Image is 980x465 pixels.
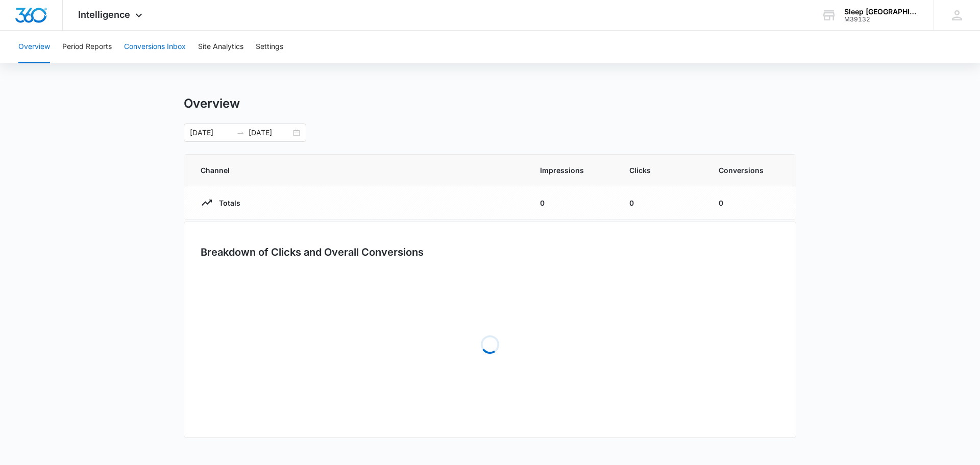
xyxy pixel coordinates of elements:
button: Site Analytics [198,31,243,63]
input: End date [249,127,291,138]
h1: Overview [184,96,240,111]
div: account name [844,8,919,16]
button: Overview [18,31,50,63]
td: 0 [706,186,796,219]
span: Intelligence [78,9,130,20]
td: 0 [528,186,617,219]
span: to [236,129,244,137]
td: 0 [617,186,706,219]
span: Conversions [719,165,779,176]
span: swap-right [236,129,244,137]
h3: Breakdown of Clicks and Overall Conversions [201,244,424,260]
input: Start date [190,127,232,138]
button: Conversions Inbox [124,31,186,63]
button: Period Reports [62,31,112,63]
button: Settings [256,31,283,63]
p: Totals [213,198,240,208]
span: Clicks [629,165,694,176]
span: Impressions [540,165,605,176]
div: account id [844,16,919,23]
span: Channel [201,165,516,176]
